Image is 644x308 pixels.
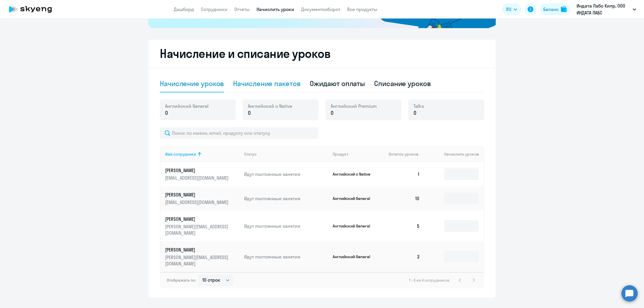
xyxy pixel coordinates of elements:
[244,223,328,229] p: Идут постоянные занятия
[160,127,319,139] input: Поиск по имени, email, продукту или статусу
[160,47,484,61] h2: Начисление и списание уроков
[389,152,418,157] span: Остаток уроков
[409,278,449,283] span: 1 - 4 из 4 сотрудников
[165,167,230,174] p: [PERSON_NAME]
[174,6,194,12] a: Дашборд
[543,6,559,13] div: Баланс
[165,103,208,109] span: Английский General
[301,6,340,12] a: Документооборот
[165,254,230,267] p: [PERSON_NAME][EMAIL_ADDRESS][DOMAIN_NAME]
[165,199,230,205] p: [EMAIL_ADDRESS][DOMAIN_NAME]
[244,195,328,202] p: Идут постоянные занятия
[389,152,425,157] div: Остаток уроков
[506,6,511,13] span: RU
[347,6,377,12] a: Все продукты
[160,79,224,88] div: Начисление уроков
[333,152,384,157] div: Продукт
[165,167,239,181] a: [PERSON_NAME][EMAIL_ADDRESS][DOMAIN_NAME]
[333,223,376,229] p: Английский General
[167,278,196,283] span: Отображать по:
[374,79,431,88] div: Списание уроков
[165,247,230,253] p: [PERSON_NAME]
[331,109,334,117] span: 0
[574,2,639,16] button: Индата Лабс Кипр, ООО ИНДАТА ЛАБС
[331,103,377,109] span: Английский Premium
[165,247,239,267] a: [PERSON_NAME][PERSON_NAME][EMAIL_ADDRESS][DOMAIN_NAME]
[561,6,567,12] img: balance
[244,171,328,177] p: Идут постоянные занятия
[414,103,424,109] span: Talks
[165,216,230,222] p: [PERSON_NAME]
[165,216,239,236] a: [PERSON_NAME][PERSON_NAME][EMAIL_ADDRESS][DOMAIN_NAME]
[577,2,630,16] p: Индата Лабс Кипр, ООО ИНДАТА ЛАБС
[333,172,376,177] p: Английский с Native
[540,3,570,15] button: Балансbalance
[248,103,292,109] span: Английский с Native
[244,152,257,157] div: Статус
[414,109,416,117] span: 0
[333,152,348,157] div: Продукт
[165,152,196,157] div: Имя сотрудника
[384,241,425,272] td: 3
[234,6,250,12] a: Отчеты
[425,146,484,162] th: Начислить уроков
[233,79,300,88] div: Начисление пакетов
[333,254,376,259] p: Английский General
[384,186,425,211] td: 10
[165,175,230,181] p: [EMAIL_ADDRESS][DOMAIN_NAME]
[165,223,230,236] p: [PERSON_NAME][EMAIL_ADDRESS][DOMAIN_NAME]
[165,192,239,205] a: [PERSON_NAME][EMAIL_ADDRESS][DOMAIN_NAME]
[244,254,328,260] p: Идут постоянные занятия
[333,196,376,201] p: Английский General
[248,109,251,117] span: 0
[310,79,365,88] div: Ожидают оплаты
[384,211,425,241] td: 5
[502,3,521,15] button: RU
[244,152,328,157] div: Статус
[165,109,168,117] span: 0
[165,192,230,198] p: [PERSON_NAME]
[257,6,294,12] a: Начислить уроки
[201,6,227,12] a: Сотрудники
[165,152,239,157] div: Имя сотрудника
[384,162,425,186] td: 1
